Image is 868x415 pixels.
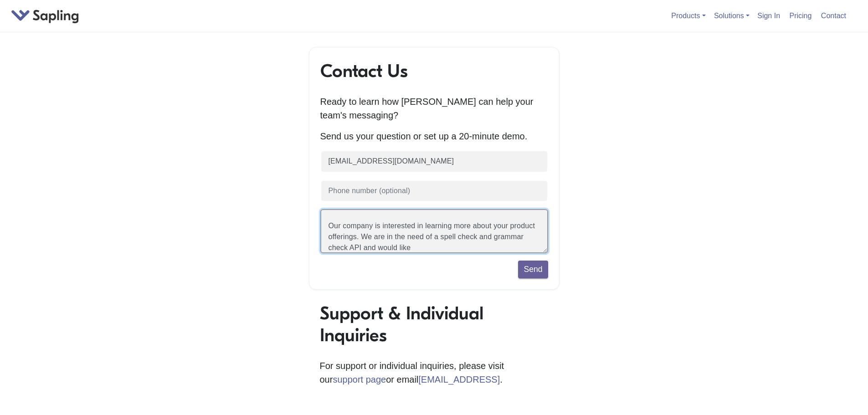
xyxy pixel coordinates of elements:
a: [EMAIL_ADDRESS] [418,374,500,384]
a: Solutions [714,12,750,20]
input: Phone number (optional) [320,180,548,202]
p: For support or individual inquiries, please visit our or email . [320,359,549,386]
input: Business email (required) [320,150,548,173]
button: Send [518,261,548,278]
a: Pricing [786,8,816,23]
h1: Support & Individual Inquiries [320,302,549,346]
a: Contact [817,8,850,23]
h1: Contact Us [320,60,548,82]
a: Products [671,12,705,20]
a: Sign In [754,8,784,23]
p: Ready to learn how [PERSON_NAME] can help your team's messaging? [320,95,548,122]
p: Send us your question or set up a 20-minute demo. [320,129,548,143]
a: support page [333,374,386,384]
